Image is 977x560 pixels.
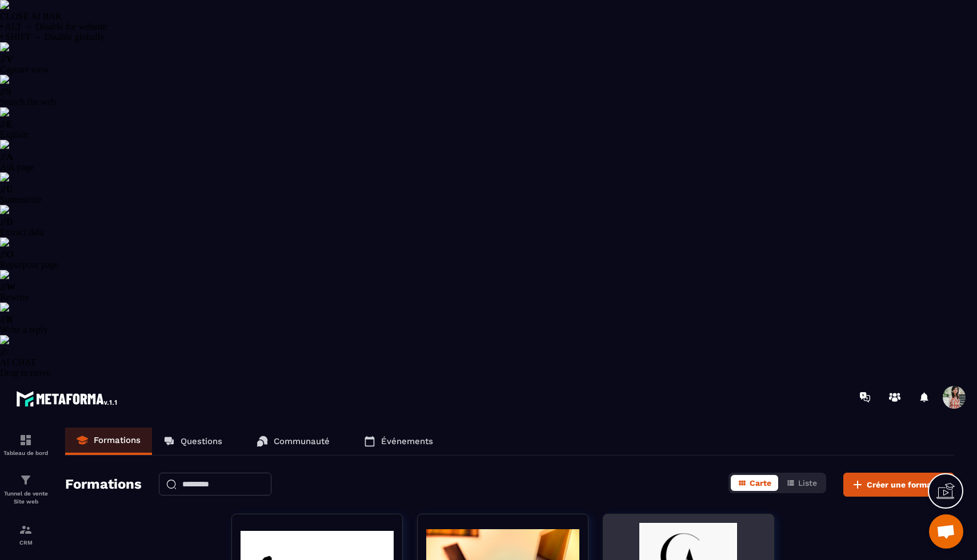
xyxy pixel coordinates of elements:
button: Carte [731,475,778,491]
a: Communauté [245,428,341,455]
div: Ouvrir le chat [929,514,963,549]
a: Formations [65,428,152,455]
img: formation [19,433,33,447]
p: Tunnel de vente Site web [3,490,49,506]
button: Liste [779,475,824,491]
a: Événements [353,428,445,455]
h2: Formations [65,473,142,497]
button: Créer une formation [843,473,954,497]
p: Formations [94,435,141,445]
p: Tableau de bord [3,450,49,456]
span: Créer une formation [867,479,947,490]
p: Événements [381,436,433,446]
img: logo [16,388,119,409]
img: formation [19,523,33,537]
a: formationformationCRM [3,514,49,554]
span: Carte [750,478,771,488]
p: Communauté [274,436,330,446]
p: CRM [3,539,49,546]
a: Questions [152,428,234,455]
a: formationformationTableau de bord [3,425,49,465]
img: formation [19,473,33,487]
p: Questions [181,436,222,446]
span: Liste [798,478,817,488]
a: formationformationTunnel de vente Site web [3,465,49,514]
